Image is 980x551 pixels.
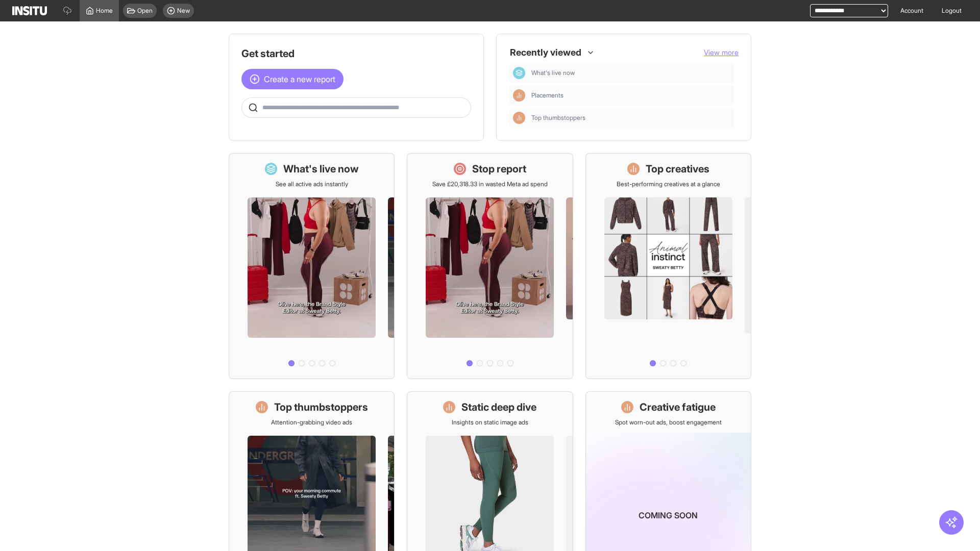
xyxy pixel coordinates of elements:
[241,46,471,61] h1: Get started
[531,91,730,99] span: Placements
[531,114,730,122] span: Top thumbstoppers
[531,91,563,99] span: Placements
[274,400,368,414] h1: Top thumbstoppers
[513,67,525,79] div: Dashboard
[264,73,335,85] span: Create a new report
[407,153,573,379] a: Stop reportSave £20,318.33 in wasted Meta ad spend
[461,400,536,414] h1: Static deep dive
[96,7,113,15] span: Home
[452,418,528,427] p: Insights on static image ads
[229,153,395,379] a: What's live nowSee all active ads instantly
[531,69,575,77] span: What's live now
[276,180,348,188] p: See all active ads instantly
[513,89,525,102] div: Insights
[617,180,720,188] p: Best-performing creatives at a glance
[585,153,751,379] a: Top creativesBest-performing creatives at a glance
[513,112,525,124] div: Insights
[241,69,344,89] button: Create a new report
[531,114,585,122] span: Top thumbstoppers
[704,48,739,57] span: View more
[137,7,153,15] span: Open
[531,69,730,77] span: What's live now
[432,180,548,188] p: Save £20,318.33 in wasted Meta ad spend
[12,6,47,15] img: Logo
[271,418,352,427] p: Attention-grabbing video ads
[177,7,190,15] span: New
[704,47,739,58] button: View more
[283,162,359,176] h1: What's live now
[472,162,526,176] h1: Stop report
[646,162,709,176] h1: Top creatives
